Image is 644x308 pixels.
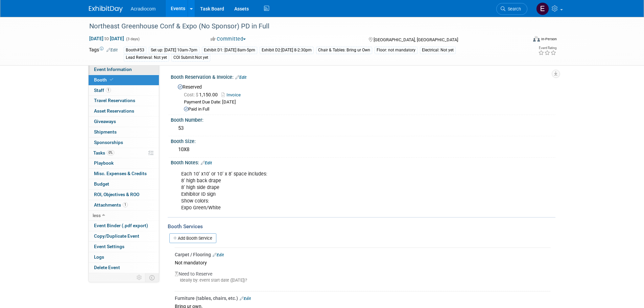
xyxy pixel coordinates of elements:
[94,119,116,124] span: Giveaways
[89,127,159,137] a: Shipments
[94,254,104,260] span: Logs
[169,233,216,243] a: Add Booth Service
[213,253,224,257] a: Edit
[89,252,159,262] a: Logs
[89,179,159,189] a: Budget
[176,123,550,134] div: 53
[89,190,159,200] a: ROI, Objectives & ROO
[184,92,199,97] span: Cost: $
[89,200,159,210] a: Attachments1
[89,46,118,62] td: Tags
[240,296,251,301] a: Edit
[106,48,118,52] a: Edit
[541,37,557,42] div: In-Person
[94,181,109,187] span: Budget
[175,251,550,258] div: Carpet / Flooring
[110,78,113,81] i: Booth reservation complete
[94,67,132,72] span: Event Information
[94,202,128,208] span: Attachments
[202,47,257,54] div: Exhibit D1: [DATE] 8am-5pm
[94,265,120,270] span: Delete Event
[235,75,246,80] a: Edit
[175,258,550,267] div: Not mandatory
[175,267,550,289] div: Need to Reserve
[94,171,147,176] span: Misc. Expenses & Credits
[538,46,556,50] div: Event Rating
[89,221,159,231] a: Event Binder (.pdf export)
[134,273,145,282] td: Personalize Event Tab Strip
[175,277,550,283] div: Ideally by: event start date ([DATE])?
[94,77,115,82] span: Booth
[374,37,458,42] span: [GEOGRAPHIC_DATA], [GEOGRAPHIC_DATA]
[260,47,314,54] div: Exhibit D2:[DATE] 8-2:30pm
[94,98,135,103] span: Travel Reservations
[149,47,199,54] div: Set up: [DATE] 10am-7pm
[87,20,517,32] div: Northeast Greenhouse Conf & Expo (No Sponsor) PD in Full
[176,167,481,215] div: Each 10’ x10’ or 10’ x 8’ space includes: 8’ high back drape 8’ high side drape Exhibitor ID sign...
[107,150,114,155] span: 0%
[124,54,169,61] div: Lead Retrieval: Not yet
[94,223,148,228] span: Event Binder (.pdf export)
[89,106,159,116] a: Asset Reservations
[94,129,117,135] span: Shipments
[171,136,555,145] div: Booth Size:
[94,88,111,93] span: Staff
[94,140,123,145] span: Sponsorships
[184,92,220,97] span: 1,150.00
[94,233,139,239] span: Copy/Duplicate Event
[208,35,248,43] button: Committed
[106,88,111,93] span: 1
[184,106,550,113] div: Paid in Full
[221,92,244,97] a: Invoice
[103,36,110,41] span: to
[89,96,159,106] a: Travel Reservations
[375,47,418,54] div: Floor: not mandatory
[124,47,146,54] div: Booth#53
[94,108,134,114] span: Asset Reservations
[89,169,159,179] a: Misc. Expenses & Credits
[533,36,540,42] img: Format-Inperson.png
[184,99,550,105] div: Payment Due Date: [DATE]
[123,202,128,207] span: 1
[131,6,156,11] span: Acradiocom
[145,273,159,282] td: Toggle Event Tabs
[168,223,555,230] div: Booth Services
[89,117,159,127] a: Giveaways
[536,2,549,15] img: Elizabeth Martinez
[171,54,210,61] div: COI Submit:Not yet
[89,148,159,158] a: Tasks0%
[176,144,550,155] div: 10X8
[93,150,114,156] span: Tasks
[496,3,527,15] a: Search
[89,65,159,75] a: Event Information
[89,231,159,241] a: Copy/Duplicate Event
[89,242,159,252] a: Event Settings
[89,211,159,221] a: less
[171,158,555,166] div: Booth Notes:
[89,263,159,273] a: Delete Event
[420,47,456,54] div: Electrical: Not yet
[94,244,124,249] span: Event Settings
[94,192,139,197] span: ROI, Objectives & ROO
[201,161,212,165] a: Edit
[94,160,114,166] span: Playbook
[89,158,159,168] a: Playbook
[89,6,123,13] img: ExhibitDay
[89,75,159,85] a: Booth
[89,35,124,42] span: [DATE] [DATE]
[93,213,101,218] span: less
[175,295,550,302] div: Furniture (tables, chairs, etc.)
[125,37,140,41] span: (3 days)
[316,47,372,54] div: Chair & Tables: Bring ur Own
[171,115,555,123] div: Booth Number:
[89,86,159,96] a: Staff1
[171,72,555,81] div: Booth Reservation & Invoice:
[505,6,521,11] span: Search
[487,35,557,45] div: Event Format
[176,82,550,113] div: Reserved
[89,138,159,148] a: Sponsorships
